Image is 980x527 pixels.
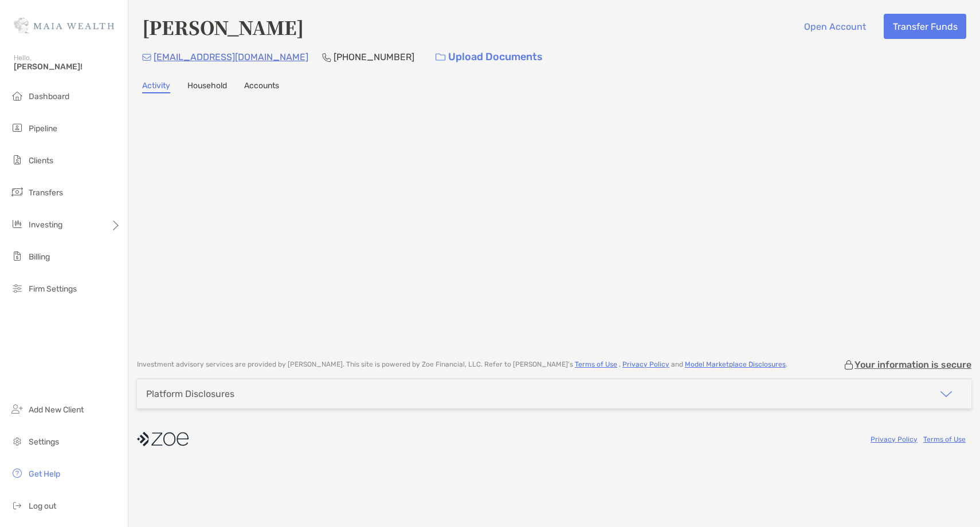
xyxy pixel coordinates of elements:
img: Zoe Logo [14,5,114,46]
img: transfers icon [10,185,24,199]
img: logout icon [10,498,24,512]
img: add_new_client icon [10,402,24,416]
span: Log out [29,501,56,511]
h4: [PERSON_NAME] [142,14,304,40]
img: investing icon [10,217,24,231]
div: Platform Disclosures [146,388,234,399]
button: Transfer Funds [884,14,966,39]
img: dashboard icon [10,89,24,103]
img: firm-settings icon [10,281,24,295]
button: Open Account [795,14,875,39]
img: Email Icon [142,54,151,61]
span: [PERSON_NAME]! [14,62,121,72]
span: Pipeline [29,124,57,133]
a: Household [187,81,227,93]
img: billing icon [10,249,24,263]
a: Terms of Use [575,360,617,368]
img: get-help icon [10,466,24,480]
a: Terms of Use [923,435,966,443]
p: Investment advisory services are provided by [PERSON_NAME] . This site is powered by Zoe Financia... [137,360,787,369]
img: company logo [137,426,189,452]
span: Add New Client [29,405,84,415]
img: Phone Icon [322,53,331,62]
span: Settings [29,437,59,447]
span: Transfers [29,188,63,198]
p: Your information is secure [854,359,971,370]
img: button icon [436,53,445,61]
p: [EMAIL_ADDRESS][DOMAIN_NAME] [154,50,308,64]
img: icon arrow [939,387,953,401]
span: Clients [29,156,53,166]
a: Activity [142,81,170,93]
img: settings icon [10,434,24,448]
span: Dashboard [29,92,69,101]
a: Privacy Policy [871,435,918,443]
span: Investing [29,220,62,230]
span: Firm Settings [29,284,77,294]
span: Get Help [29,469,60,479]
a: Accounts [244,81,279,93]
a: Upload Documents [428,45,550,69]
a: Model Marketplace Disclosures [685,360,786,368]
img: clients icon [10,153,24,167]
span: Billing [29,252,50,262]
p: [PHONE_NUMBER] [334,50,414,64]
a: Privacy Policy [622,360,669,368]
img: pipeline icon [10,121,24,135]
